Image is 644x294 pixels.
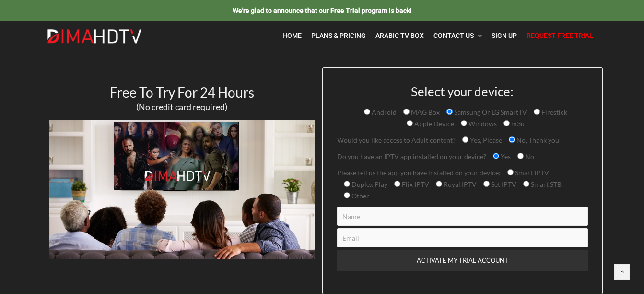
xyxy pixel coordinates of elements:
p: Would you like access to Adult content? [337,135,588,146]
span: Sign Up [492,32,517,39]
input: Duplex Play [344,181,350,187]
a: Sign Up [487,26,522,46]
span: Contact Us [433,32,474,39]
span: Flix IPTV [400,180,429,188]
a: Request Free Trial [522,26,598,46]
input: MAG Box [403,109,410,115]
input: No [517,153,524,159]
span: Duplex Play [350,180,387,188]
a: Back to top [614,264,630,280]
a: Home [278,26,306,46]
a: Contact Us [429,26,487,46]
span: Set IPTV [490,180,516,188]
span: Free To Try For 24 Hours [110,84,254,100]
input: Yes [493,153,499,159]
a: Arabic TV Box [371,26,429,46]
span: Plans & Pricing [311,32,366,39]
span: Arabic TV Box [375,32,424,39]
p: Please tell us the app you have installed on your device: [337,167,588,202]
span: Firestick [540,108,567,116]
span: We're glad to announce that our Free Trial program is back! [233,7,412,14]
span: Smart IPTV [514,169,549,177]
input: Email [337,228,588,247]
p: Do you have an IPTV app installed on your device? [337,151,588,162]
input: Flix IPTV [394,181,400,187]
input: Yes, Please [462,136,468,143]
a: Plans & Pricing [306,26,371,46]
span: Apple Device [413,120,454,128]
span: Request Free Trial [527,32,593,39]
img: Dima HDTV [47,29,142,44]
input: Samsung Or LG SmartTV [446,109,453,115]
span: Other [350,192,369,200]
span: Yes, Please [468,136,502,144]
input: Royal IPTV [436,181,442,187]
input: Firestick [534,109,540,115]
input: Name [337,207,588,226]
input: Smart STB [523,181,529,187]
span: Home [282,32,302,39]
span: Select your device: [411,84,514,99]
input: No, Thank you [509,136,515,143]
input: Smart IPTV [507,169,514,175]
span: Windows [467,120,497,128]
form: Contact form [330,85,595,294]
span: No [524,152,534,160]
span: m3u [510,120,525,128]
a: We're glad to announce that our Free Trial program is back! [233,6,412,14]
input: Set IPTV [483,181,490,187]
input: ACTIVATE MY TRIAL ACCOUNT [337,250,588,271]
input: Android [364,109,370,115]
span: Smart STB [529,180,562,188]
span: No, Thank you [515,136,559,144]
input: m3u [503,120,510,126]
span: Samsung Or LG SmartTV [453,108,527,116]
span: (No credit card required) [136,101,227,112]
span: Royal IPTV [442,180,477,188]
span: MAG Box [410,108,440,116]
input: Windows [461,120,467,126]
input: Apple Device [407,120,413,126]
span: Android [370,108,397,116]
span: Yes [499,152,511,160]
input: Other [344,192,350,198]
